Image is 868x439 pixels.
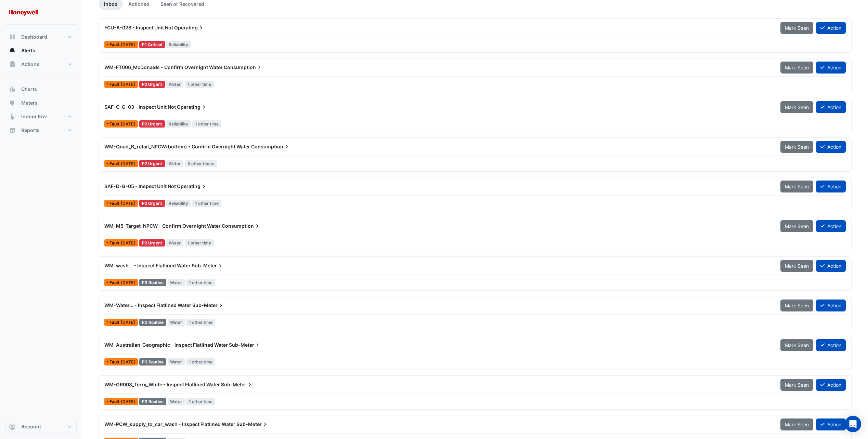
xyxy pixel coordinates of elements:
span: 1 other time [186,358,215,365]
span: Mon 11-Aug-2025 11:16 AEST [121,280,135,285]
span: Charts [21,86,37,93]
span: Mark Seen [785,104,809,110]
span: Fault [109,360,121,364]
button: Action [816,141,846,153]
button: Meters [5,96,77,110]
app-icon: Alerts [9,47,16,54]
span: SAF-D-G-05 - Inspect Unit Not [104,183,176,189]
span: Meters [21,99,38,106]
button: Action [816,418,846,430]
span: Consumption [224,64,263,71]
span: Mon 18-Aug-2025 11:00 AEST [121,121,135,127]
span: 1 other time [186,398,215,405]
div: P3 Routine [139,398,166,405]
button: Action [816,101,846,113]
span: Water [168,358,185,365]
span: 1 other time [185,239,214,247]
button: Mark Seen [780,260,813,272]
span: Alerts [21,47,35,54]
span: Actions [21,61,39,68]
span: Mark Seen [785,65,809,70]
span: Operating [177,104,207,110]
app-icon: Indoor Env [9,113,16,120]
span: Water [168,279,185,286]
span: Sub-Meter [229,342,261,348]
span: Tue 22-Jul-2025 09:00 AEST [121,201,135,206]
div: P3 Routine [139,279,166,286]
span: Mark Seen [785,342,809,348]
app-icon: Actions [9,61,16,68]
span: WM-wash... - Inspect Flatlined Water [104,263,191,268]
app-icon: Charts [9,86,16,93]
span: Mark Seen [785,303,809,308]
button: Indoor Env [5,110,77,123]
div: P2 Urgent [139,160,165,167]
span: Water [166,160,184,167]
app-icon: Dashboard [9,34,16,40]
button: Action [816,339,846,351]
span: Mark Seen [785,263,809,269]
button: Action [816,260,846,272]
span: Water [168,398,185,405]
span: Mark Seen [785,223,809,229]
div: P2 Urgent [139,120,165,128]
button: Reports [5,123,77,137]
span: Indoor Env [21,113,47,120]
span: Reliability [166,120,191,128]
span: Fault [109,241,121,245]
span: Mark Seen [785,144,809,150]
span: Reliability [166,41,191,48]
span: 5 other times [185,160,217,167]
span: Mark Seen [785,422,809,427]
span: WM-PCW_supply_to_car_wash - Inspect Flatlined Water [104,421,235,427]
span: Fault [109,201,121,205]
div: P3 Routine [139,319,166,326]
span: Sat 09-Aug-2025 16:30 AEST [121,320,135,325]
span: Water [168,319,185,326]
span: SAF-C-G-03 - Inspect Unit Not [104,104,176,110]
span: Mark Seen [785,382,809,388]
span: Fault [109,122,121,126]
span: 1 other time [192,120,221,128]
div: P2 Urgent [139,200,165,207]
span: 1 other time [186,279,215,286]
span: Reports [21,127,40,134]
button: Action [816,181,846,192]
span: Fault [109,43,121,47]
button: Mark Seen [780,379,813,391]
span: Sat 09-Aug-2025 16:30 AEST [121,359,135,364]
span: Consumption [222,223,261,229]
span: WM-M5_Target_NPCW - Confirm Overnight Water [104,223,221,229]
span: Dashboard [21,34,47,40]
span: WM-Quad_B_retail_NPCW(bottom) - Confirm Overnight Water [104,144,250,149]
button: Charts [5,82,77,96]
button: Mark Seen [780,418,813,430]
span: 1 other time [186,319,215,326]
div: P2 Urgent [139,239,165,247]
img: Company Logo [8,5,39,19]
span: Operating [174,24,205,31]
button: Actions [5,57,77,71]
span: WM-Australian_Geographic - Inspect Flatlined Water [104,342,228,348]
span: Operating [177,183,207,190]
span: Sub-Meter [192,302,224,309]
span: Mark Seen [785,184,809,189]
button: Mark Seen [780,101,813,113]
span: Sat 09-Aug-2025 16:15 AEST [121,399,135,404]
span: Fault [109,82,121,87]
button: Action [816,220,846,232]
span: WM-GR003_Terry_White - Inspect Flatlined Water [104,382,220,387]
button: Mark Seen [780,22,813,34]
button: Mark Seen [780,339,813,351]
span: Reliability [166,200,191,207]
span: FCU-A-028 - Inspect Unit Not [104,25,173,30]
button: Action [816,379,846,391]
span: Mark Seen [785,25,809,31]
span: Fault [109,162,121,166]
span: Sub-Meter [192,262,224,269]
button: Mark Seen [780,220,813,232]
span: 1 other time [192,200,221,207]
span: Tue 19-Aug-2025 09:01 AEST [121,42,135,47]
span: Fault [109,281,121,285]
button: Mark Seen [780,141,813,153]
